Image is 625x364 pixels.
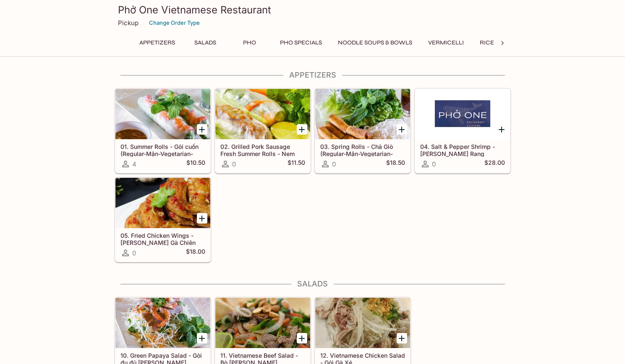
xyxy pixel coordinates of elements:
[186,159,205,169] h5: $10.50
[115,89,210,139] div: 01. Summer Rolls - Gỏi cuốn (Regular-Mặn-Vegetarian-chay)
[297,124,307,135] button: Add 02. Grilled Pork Sausage Fresh Summer Rolls - Nem Nướng Cuốn
[197,124,207,135] button: Add 01. Summer Rolls - Gỏi cuốn (Regular-Mặn-Vegetarian-chay)
[475,37,521,49] button: Rice Plates
[420,143,505,157] h5: 04. Salt & Pepper Shrimp - [PERSON_NAME] Rang [PERSON_NAME]
[315,88,411,173] a: 03. Spring Rolls - Chả Giò (Regular-Mặn-Vegetarian-chay)0$18.50
[186,37,224,49] button: Salads
[231,37,269,49] button: Pho
[132,249,136,257] span: 0
[297,333,307,343] button: Add 11. Vietnamese Beef Salad - Bò Tái Chanh
[288,159,305,169] h5: $11.50
[484,159,505,169] h5: $28.00
[135,37,180,49] button: Appetizers
[115,70,511,80] h4: Appetizers
[197,333,207,343] button: Add 10. Green Papaya Salad - Gỏi đu đủ Tôm
[220,143,305,157] h5: 02. Grilled Pork Sausage Fresh Summer Rolls - Nem Nướng Cuốn
[145,16,204,29] button: Change Order Type
[186,248,205,258] h5: $18.00
[397,124,407,135] button: Add 03. Spring Rolls - Chả Giò (Regular-Mặn-Vegetarian-chay)
[115,177,211,262] a: 05. Fried Chicken Wings - [PERSON_NAME] Gà Chiên0$18.00
[120,232,205,246] h5: 05. Fried Chicken Wings - [PERSON_NAME] Gà Chiên
[432,160,436,168] span: 0
[332,160,336,168] span: 0
[115,298,210,348] div: 10. Green Papaya Salad - Gỏi đu đủ Tôm
[197,213,207,224] button: Add 05. Fried Chicken Wings - Cánh Gà Chiên
[215,88,311,173] a: 02. Grilled Pork Sausage Fresh Summer Rolls - Nem Nướng Cuốn0$11.50
[115,88,211,173] a: 01. Summer Rolls - Gỏi cuốn (Regular-Mặn-Vegetarian-chay)4$10.50
[118,19,139,27] p: Pickup
[315,298,410,348] div: 12. Vietnamese Chicken Salad - Gỏi Gà Xé
[397,333,407,343] button: Add 12. Vietnamese Chicken Salad - Gỏi Gà Xé
[118,3,507,16] h3: Phở One Vietnamese Restaurant
[386,159,405,169] h5: $18.50
[415,88,510,173] a: 04. Salt & Pepper Shrimp - [PERSON_NAME] Rang [PERSON_NAME]0$28.00
[120,143,205,157] h5: 01. Summer Rolls - Gỏi cuốn (Regular-Mặn-Vegetarian-chay)
[424,37,468,49] button: Vermicelli
[115,279,511,289] h4: Salads
[215,298,310,348] div: 11. Vietnamese Beef Salad - Bò Tái Chanh
[315,89,410,139] div: 03. Spring Rolls - Chả Giò (Regular-Mặn-Vegetarian-chay)
[275,37,327,49] button: Pho Specials
[320,143,405,157] h5: 03. Spring Rolls - Chả Giò (Regular-Mặn-Vegetarian-chay)
[497,124,507,135] button: Add 04. Salt & Pepper Shrimp - Tôm Rang Muối
[132,160,136,168] span: 4
[232,160,236,168] span: 0
[415,89,510,139] div: 04. Salt & Pepper Shrimp - Tôm Rang Muối
[215,89,310,139] div: 02. Grilled Pork Sausage Fresh Summer Rolls - Nem Nướng Cuốn
[333,37,417,49] button: Noodle Soups & Bowls
[115,178,210,228] div: 05. Fried Chicken Wings - Cánh Gà Chiên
